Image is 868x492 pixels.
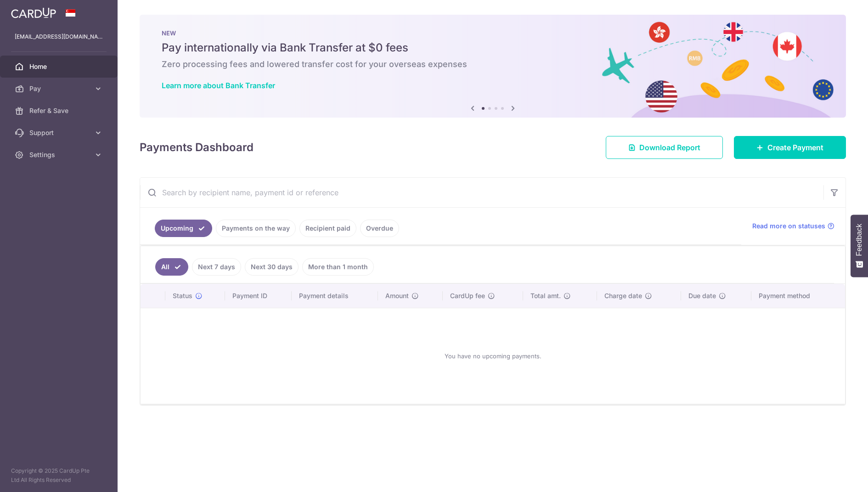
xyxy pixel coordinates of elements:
[29,84,90,93] span: Pay
[29,150,90,159] span: Settings
[851,215,868,277] button: Feedback - Show survey
[752,221,834,231] a: Read more on statuses
[216,220,296,237] a: Payments on the way
[734,136,846,159] a: Create Payment
[140,139,254,156] h4: Payments Dashboard
[155,258,188,276] a: All
[162,40,824,55] h5: Pay internationally via Bank Transfer at $0 fees
[450,291,485,300] span: CardUp fee
[604,291,642,300] span: Charge date
[29,62,90,71] span: Home
[688,291,716,300] span: Due date
[302,258,374,276] a: More than 1 month
[15,32,103,41] p: [EMAIL_ADDRESS][DOMAIN_NAME]
[855,224,863,256] span: Feedback
[385,291,409,300] span: Amount
[155,220,212,237] a: Upcoming
[530,291,561,300] span: Total amt.
[140,178,823,207] input: Search by recipient name, payment id or reference
[360,220,399,237] a: Overdue
[292,284,378,308] th: Payment details
[299,220,356,237] a: Recipient paid
[162,59,824,70] h6: Zero processing fees and lowered transfer cost for your overseas expenses
[192,258,241,276] a: Next 7 days
[751,284,845,308] th: Payment method
[140,15,846,118] img: Bank transfer banner
[29,128,90,137] span: Support
[752,221,825,231] span: Read more on statuses
[225,284,292,308] th: Payment ID
[11,7,56,18] img: CardUp
[29,106,90,115] span: Refer & Save
[606,136,723,159] a: Download Report
[152,316,834,396] div: You have no upcoming payments.
[245,258,299,276] a: Next 30 days
[162,81,275,90] a: Learn more about Bank Transfer
[639,142,700,153] span: Download Report
[173,291,192,300] span: Status
[162,29,824,37] p: NEW
[767,142,823,153] span: Create Payment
